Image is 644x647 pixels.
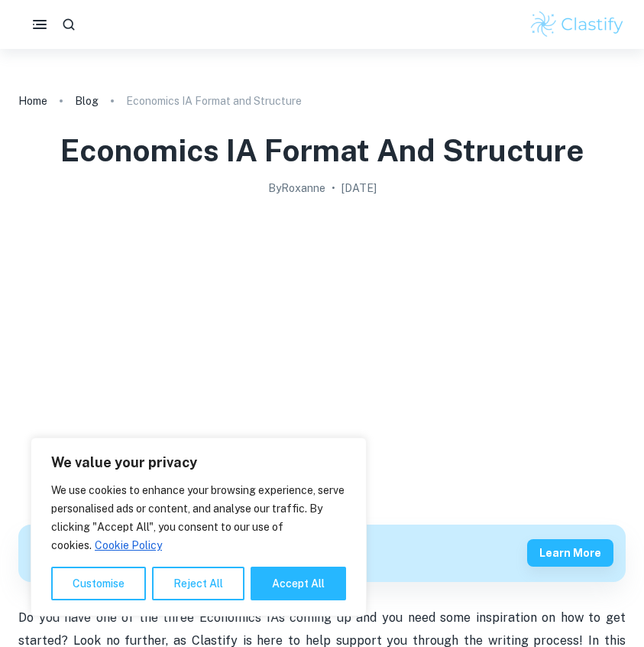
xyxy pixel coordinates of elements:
[18,90,47,112] a: Home
[51,481,346,554] p: We use cookies to enhance your browsing experience, serve personalised ads or content, and analys...
[75,90,99,112] a: Blog
[51,567,146,600] button: Customise
[94,538,163,552] a: Cookie Policy
[251,567,346,600] button: Accept All
[529,9,626,40] img: Clastify logo
[18,525,626,582] a: Get feedback on yourEconomics IAMarked only by official IB examinersLearn more
[51,454,346,472] p: We value your privacy
[31,437,367,616] div: We value your privacy
[332,180,335,197] p: •
[18,203,626,507] img: Economics IA Format and Structure cover image
[60,130,584,171] h1: Economics IA Format and Structure
[341,180,377,197] h2: [DATE]
[527,539,613,567] button: Learn more
[152,567,244,600] button: Reject All
[268,180,325,197] h2: By Roxanne
[126,93,302,109] p: Economics IA Format and Structure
